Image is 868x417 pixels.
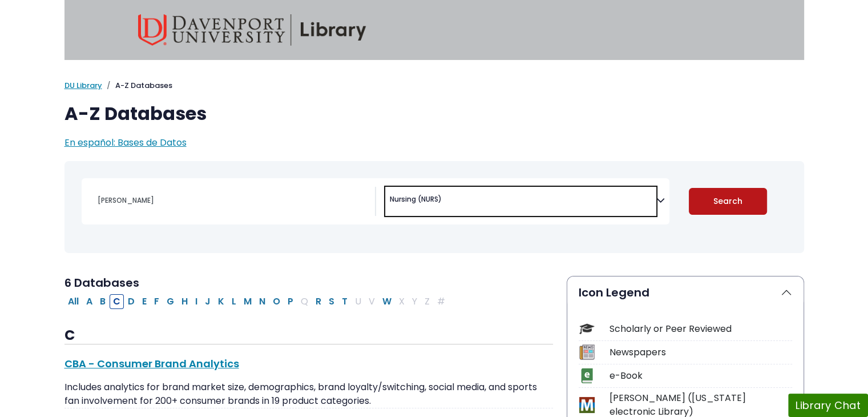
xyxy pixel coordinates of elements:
[163,294,177,309] button: Filter Results G
[325,294,338,309] button: Filter Results S
[579,397,595,412] img: Icon MeL (Michigan electronic Library)
[96,294,109,309] button: Filter Results B
[64,356,239,371] a: CBA - Consumer Brand Analytics
[201,294,214,309] button: Filter Results J
[269,294,284,309] button: Filter Results O
[609,322,792,336] div: Scholarly or Peer Reviewed
[609,369,792,383] div: e-Book
[228,294,240,309] button: Filter Results L
[579,368,595,383] img: Icon e-Book
[139,294,150,309] button: Filter Results E
[64,327,553,344] h3: C
[312,294,325,309] button: Filter Results R
[240,294,255,309] button: Filter Results M
[124,294,138,309] button: Filter Results D
[284,294,297,309] button: Filter Results P
[64,136,187,149] a: En español: Bases de Datos
[579,321,595,336] img: Icon Scholarly or Peer Reviewed
[579,344,595,360] img: Icon Newspapers
[64,294,450,307] div: Alpha-list to filter by first letter of database name
[609,346,792,359] div: Newspapers
[138,14,366,46] img: Davenport University Library
[379,294,395,309] button: Filter Results W
[102,80,172,91] li: A-Z Databases
[64,380,553,408] p: Includes analytics for brand market size, demographics, brand loyalty/switching, social media, an...
[64,161,804,253] nav: Search filters
[192,294,201,309] button: Filter Results I
[385,194,442,205] li: Nursing (NURS)
[338,294,351,309] button: Filter Results T
[178,294,191,309] button: Filter Results H
[215,294,228,309] button: Filter Results K
[64,80,102,91] a: DU Library
[110,294,124,309] button: Filter Results C
[390,194,442,205] span: Nursing (NURS)
[64,294,82,309] button: All
[788,394,868,417] button: Library Chat
[83,294,96,309] button: Filter Results A
[64,275,139,291] span: 6 Databases
[567,276,804,308] button: Icon Legend
[444,197,449,206] textarea: Search
[91,192,375,209] input: Search database by title or keyword
[689,188,767,215] button: Submit for Search Results
[64,80,804,91] nav: breadcrumb
[256,294,269,309] button: Filter Results N
[64,103,804,125] h1: A-Z Databases
[151,294,163,309] button: Filter Results F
